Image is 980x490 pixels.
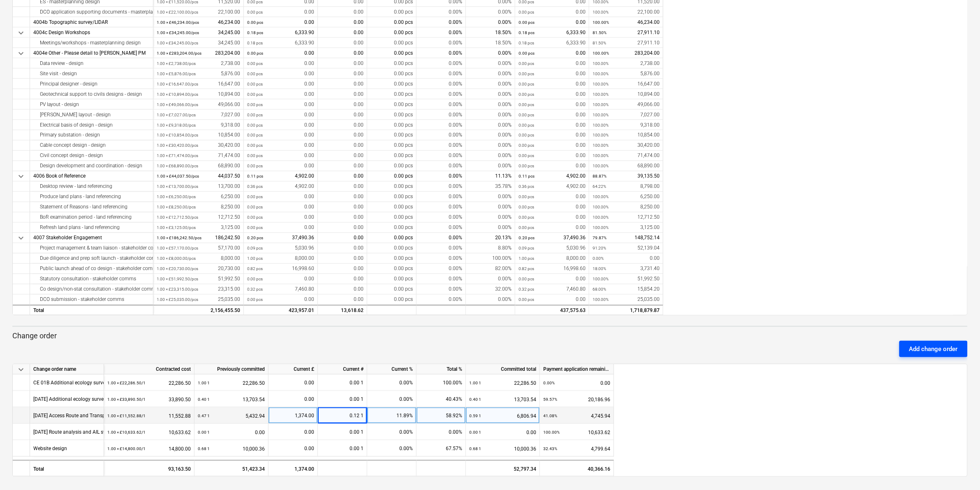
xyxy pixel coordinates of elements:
div: 0.00 pcs [367,161,417,171]
span: keyboard_arrow_down [16,49,26,58]
div: 5,876.00 [157,69,240,79]
span: keyboard_arrow_down [16,28,26,38]
div: 30,420.00 [157,141,240,151]
div: 0.00 [318,69,367,79]
div: Contracted cost [104,364,195,374]
div: 0.00 [318,233,367,243]
div: 30,420.00 [593,141,660,151]
div: 0.00 pcs [367,48,417,58]
small: 0.18 pcs [519,41,534,45]
div: 0.00% [417,89,466,99]
div: 10,854.00 [157,130,240,141]
div: 0.00 [318,284,367,295]
div: 13,618.62 [318,305,367,315]
div: 0.00 pcs [367,120,417,130]
div: 71,474.00 [593,151,660,161]
div: 0.00% [466,202,515,213]
div: 93,163.50 [104,460,195,476]
small: 100.00% [593,143,609,148]
div: 6,333.90 [519,28,586,38]
div: 0.00 [247,58,314,69]
button: Add change order [899,341,968,357]
div: 27,911.10 [593,28,660,38]
div: 0.00 [318,17,367,28]
div: 0.00% [466,48,515,58]
div: 0.00% [417,28,466,38]
div: 0.00% [417,99,466,110]
div: 0.00% [466,69,515,79]
div: 0.00 [519,99,586,110]
div: 0.00 [318,202,367,213]
small: 0.00 pcs [519,92,534,97]
small: 100.00% [593,102,609,107]
div: 0.00 pcs [367,79,417,89]
div: 10,894.00 [593,89,660,99]
div: 0.00 [519,48,586,58]
div: 0.00% [466,130,515,141]
div: 0.00 [318,223,367,233]
div: 11.89% [367,407,417,424]
div: 0.00 pcs [367,182,417,192]
div: 0.00 [318,79,367,89]
small: 1.00 × £10,854.00 / pcs [157,133,198,138]
div: 0.00 pcs [367,7,417,17]
small: 100.00% [593,72,609,76]
div: 0.00 [519,89,586,99]
small: 0.00 pcs [247,123,263,127]
small: 0.00 pcs [247,82,263,86]
div: 0.00 pcs [367,38,417,48]
small: 1.00 × £16,647.00 / pcs [157,82,198,86]
small: 0.00 pcs [519,61,534,66]
small: 81.50% [593,41,606,45]
div: Committed total [466,364,540,374]
div: 0.00% [417,69,466,79]
div: 0.00 [318,192,367,202]
div: DCO application supporting documents - masterplanning design [33,7,150,17]
div: 0.00 [519,120,586,130]
div: Total % [417,364,466,374]
div: 4004b Topographic survey/LIDAR [33,17,150,28]
div: 0.00 [318,48,367,58]
div: 0.00 [519,17,586,28]
div: 0.00 [519,110,586,120]
small: 1.00 × £46,234.00 / pcs [157,20,199,25]
div: 9,318.00 [157,120,240,130]
small: 0.00 pcs [519,72,534,76]
div: 0.00 pcs [367,171,417,182]
div: 0.00% [466,99,515,110]
small: 0.18 pcs [519,30,535,35]
div: 0.00 pcs [367,243,417,254]
div: 0.00 [247,7,314,17]
div: 10,854.00 [593,130,660,141]
div: 0.00% [367,374,417,391]
small: 1.00 × £5,876.00 / pcs [157,72,196,76]
div: 0.00 pcs [367,274,417,284]
div: Principal designer - design [33,79,150,89]
div: 0.00% [417,7,466,17]
div: 100.00% [466,254,515,264]
div: 283,204.00 [593,48,660,58]
div: 0.00 pcs [367,213,417,223]
div: 0.00% [417,171,466,182]
small: 0.00 pcs [247,102,263,107]
div: Data review - design [33,58,150,69]
small: 100.00% [593,20,609,25]
small: 100.00% [593,113,609,117]
small: 0.00 pcs [247,113,263,117]
div: 32.00% [466,284,515,295]
span: keyboard_arrow_down [16,365,26,374]
div: 11.13% [466,171,515,182]
div: 1,374.00 [269,460,318,476]
div: 49,066.00 [593,99,660,110]
div: 0.00% [466,17,515,28]
div: 52,797.34 [466,460,540,476]
div: 49,066.00 [157,99,240,110]
div: 22,100.00 [593,7,660,17]
div: 0.00% [466,79,515,89]
div: 8.80% [466,243,515,254]
div: Add change order [909,344,958,354]
div: Primary substation - design [33,130,150,141]
div: 0.00% [466,141,515,151]
div: 0.00% [417,213,466,223]
div: 0.00 [247,48,314,58]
